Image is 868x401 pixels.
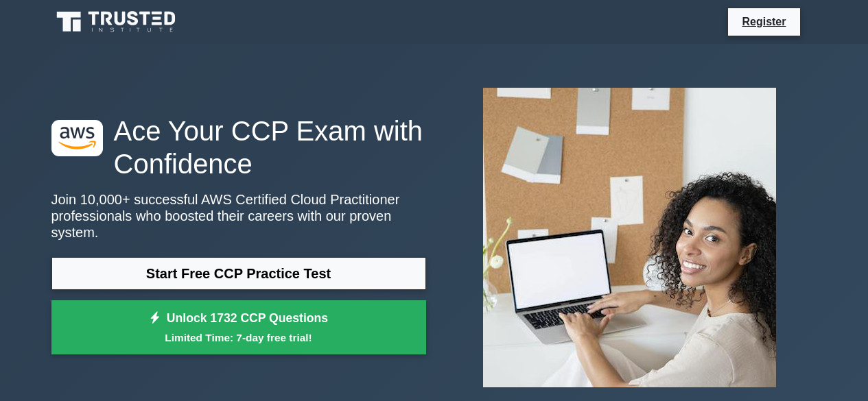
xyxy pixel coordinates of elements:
[51,191,426,241] p: Join 10,000+ successful AWS Certified Cloud Practitioner professionals who boosted their careers ...
[69,330,409,345] small: Limited Time: 7-day free trial!
[51,257,426,290] a: Start Free CCP Practice Test
[51,300,426,355] a: Unlock 1732 CCP QuestionsLimited Time: 7-day free trial!
[51,114,426,180] h1: Ace Your CCP Exam with Confidence
[734,13,794,30] a: Register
